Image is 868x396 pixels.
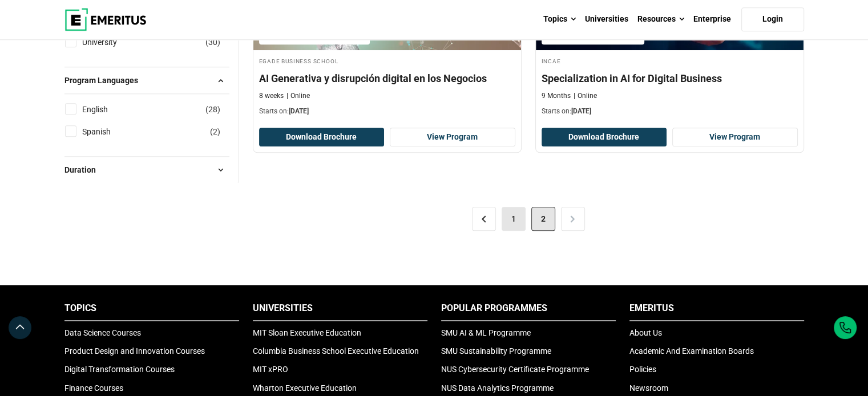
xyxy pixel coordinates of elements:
[82,103,131,116] a: English
[542,91,571,101] p: 9 Months
[574,91,597,101] p: Online
[253,383,357,393] a: Wharton Executive Education
[210,125,220,138] span: ( )
[208,105,217,114] span: 28
[441,383,554,393] a: NUS Data Analytics Programme
[472,207,496,231] a: <
[259,56,515,66] h4: EGADE Business School
[205,103,220,116] span: ( )
[253,328,361,337] a: MIT Sloan Executive Education
[502,207,526,231] a: 1
[441,365,589,374] a: NUS Cybersecurity Certificate Programme
[629,346,754,356] a: Academic And Examination Boards
[741,7,804,31] a: Login
[208,38,217,47] span: 30
[441,346,551,356] a: SMU Sustainability Programme
[390,128,515,147] a: View Program
[571,107,591,115] span: [DATE]
[64,161,229,178] button: Duration
[672,128,798,147] a: View Program
[441,328,531,337] a: SMU AI & ML Programme
[259,71,515,85] h4: AI Generativa y disrupción digital en los Negocios
[253,346,419,356] a: Columbia Business School Executive Education
[259,91,284,101] p: 8 weeks
[289,107,309,115] span: [DATE]
[64,164,105,176] span: Duration
[253,365,288,374] a: MIT xPRO
[629,383,668,393] a: Newsroom
[64,383,123,393] a: Finance Courses
[259,107,515,116] p: Starts on:
[64,346,205,356] a: Product Design and Innovation Courses
[64,328,141,337] a: Data Science Courses
[82,125,134,138] a: Spanish
[542,128,667,147] button: Download Brochure
[213,127,217,136] span: 2
[542,56,798,66] h4: INCAE
[542,71,798,85] h4: Specialization in AI for Digital Business
[629,365,656,374] a: Policies
[629,328,662,337] a: About Us
[531,207,555,231] span: 2
[205,36,220,48] span: ( )
[64,365,175,374] a: Digital Transformation Courses
[286,91,310,101] p: Online
[64,74,147,87] span: Program Languages
[542,107,798,116] p: Starts on:
[259,128,385,147] button: Download Brochure
[82,36,140,48] a: University
[64,72,229,89] button: Program Languages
